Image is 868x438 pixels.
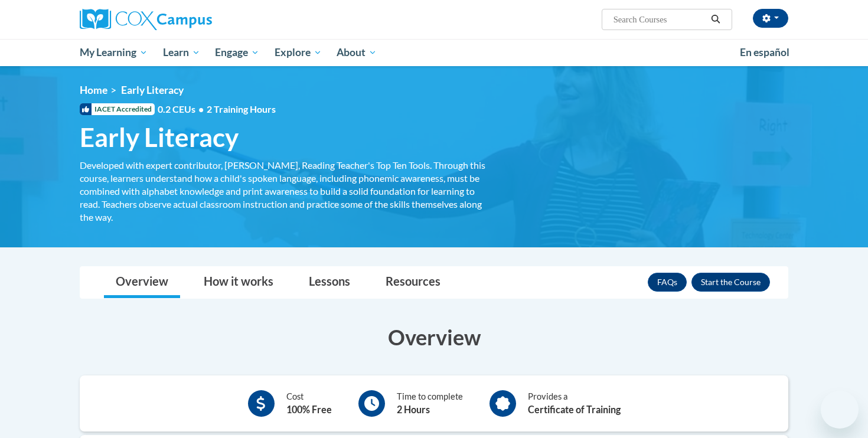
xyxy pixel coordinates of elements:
[80,322,788,352] h3: Overview
[80,45,148,60] span: My Learning
[648,273,687,292] a: FAQs
[528,390,621,417] div: Provides a
[215,45,259,60] span: Engage
[158,103,276,116] span: 0.2 CEUs
[104,267,180,298] a: Overview
[72,39,155,66] a: My Learning
[62,39,806,66] div: Main menu
[528,404,621,415] b: Certificate of Training
[707,12,725,27] button: Search
[397,390,463,417] div: Time to complete
[80,9,212,30] img: Cox Campus
[732,40,797,65] a: En español
[337,45,377,60] span: About
[740,46,789,58] span: En español
[691,273,770,292] button: Enroll
[286,390,332,417] div: Cost
[267,39,329,66] a: Explore
[80,122,239,153] span: Early Literacy
[80,103,155,115] span: IACET Accredited
[163,45,200,60] span: Learn
[80,159,487,224] div: Developed with expert contributor, [PERSON_NAME], Reading Teacher's Top Ten Tools. Through this c...
[753,9,788,28] button: Account Settings
[286,404,332,415] b: 100% Free
[155,39,208,66] a: Learn
[80,9,304,30] a: Cox Campus
[821,391,859,429] iframe: Button to launch messaging window
[80,84,107,96] a: Home
[329,39,385,66] a: About
[297,267,362,298] a: Lessons
[374,267,452,298] a: Resources
[397,404,430,415] b: 2 Hours
[275,45,322,60] span: Explore
[192,267,285,298] a: How it works
[198,103,204,115] span: •
[207,103,276,115] span: 2 Training Hours
[207,39,267,66] a: Engage
[612,12,707,27] input: Search Courses
[121,84,184,96] span: Early Literacy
